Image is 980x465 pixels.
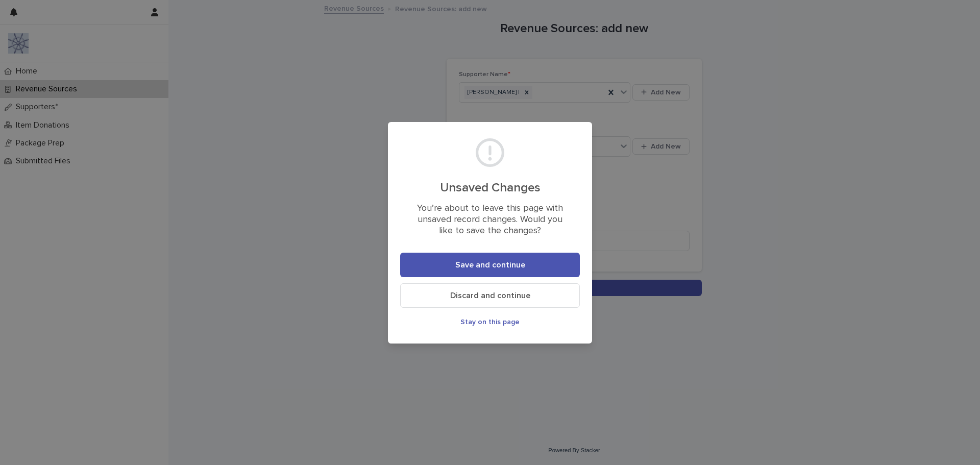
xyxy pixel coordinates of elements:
span: Discard and continue [450,291,530,300]
h2: Unsaved Changes [412,181,568,195]
span: Stay on this page [460,319,520,326]
span: Save and continue [455,261,525,269]
button: Discard and continue [400,283,580,308]
p: You’re about to leave this page with unsaved record changes. Would you like to save the changes? [412,203,568,236]
button: Stay on this page [400,314,580,330]
button: Save and continue [400,253,580,277]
